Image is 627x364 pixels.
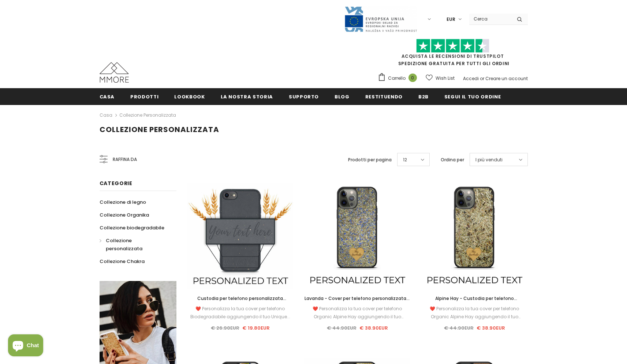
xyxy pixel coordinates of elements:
[430,295,519,309] span: Alpine Hay - Custodia per telefono personalizzata - Regalo personalizzato
[421,294,527,303] a: Alpine Hay - Custodia per telefono personalizzata - Regalo personalizzato
[444,324,474,331] span: € 44.90EUR
[480,75,484,82] span: or
[344,6,417,33] img: Javni Razpis
[221,88,273,105] a: La nostra storia
[335,88,350,105] a: Blog
[289,93,319,100] span: supporto
[416,39,489,53] img: Fidati di Pilot Stars
[221,93,273,100] span: La nostra storia
[100,234,168,255] a: Collezione personalizzata
[100,93,115,100] span: Casa
[100,124,219,135] span: Collezione personalizzata
[388,75,406,82] span: Carrello
[100,255,145,268] a: Collezione Chakra
[477,324,505,331] span: € 38.90EUR
[100,224,164,231] span: Collezione biodegradabile
[106,237,142,252] span: Collezione personalizzata
[378,42,528,67] span: SPEDIZIONE GRATUITA PER TUTTI GLI ORDINI
[242,324,270,331] span: € 19.80EUR
[463,75,479,82] a: Accedi
[365,88,403,105] a: Restituendo
[100,258,145,265] span: Collezione Chakra
[119,112,176,118] a: Collezione personalizzata
[444,93,501,100] span: Segui il tuo ordine
[130,88,158,105] a: Prodotti
[174,93,205,100] span: Lookbook
[305,295,410,309] span: Lavanda - Cover per telefono personalizzata - Regalo personalizzato
[187,305,294,321] div: ❤️ Personalizza la tua cover per telefono Biodegradabile aggiungendo il tuo Unique...
[100,209,149,221] a: Collezione Organika
[447,16,455,23] span: EUR
[304,305,410,321] div: ❤️ Personalizza la tua cover per telefono Organic Alpine Hay aggiungendo il tuo Unique...
[130,93,158,100] span: Prodotti
[100,221,164,234] a: Collezione biodegradabile
[426,72,455,85] a: Wish List
[408,74,417,82] span: 0
[327,324,357,331] span: € 44.90EUR
[441,156,464,164] label: Ordina per
[421,305,527,321] div: ❤️ Personalizza la tua cover per telefono Organic Alpine Hay aggiungendo il tuo Unique...
[436,75,455,82] span: Wish List
[418,93,429,100] span: B2B
[359,324,388,331] span: € 38.90EUR
[100,88,115,105] a: Casa
[335,93,350,100] span: Blog
[211,324,239,331] span: € 26.90EUR
[197,295,286,309] span: Custodia per telefono personalizzata biodegradabile - nera
[469,14,511,24] input: Search Site
[402,53,504,59] a: Acquista le recensioni di TrustPilot
[100,199,146,206] span: Collezione di legno
[378,73,421,84] a: Carrello 0
[100,180,133,187] span: Categorie
[187,294,294,303] a: Custodia per telefono personalizzata biodegradabile - nera
[485,75,528,82] a: Creare un account
[348,156,392,164] label: Prodotti per pagina
[475,156,503,164] span: I più venduti
[174,88,205,105] a: Lookbook
[344,16,417,22] a: Javni Razpis
[100,196,146,209] a: Collezione di legno
[418,88,429,105] a: B2B
[365,93,403,100] span: Restituendo
[113,155,137,164] span: Raffina da
[100,211,149,218] span: Collezione Organika
[6,334,45,358] inbox-online-store-chat: Shopify online store chat
[100,111,112,120] a: Casa
[444,88,501,105] a: Segui il tuo ordine
[100,62,129,83] img: Casi MMORE
[403,156,407,164] span: 12
[304,294,410,303] a: Lavanda - Cover per telefono personalizzata - Regalo personalizzato
[289,88,319,105] a: supporto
